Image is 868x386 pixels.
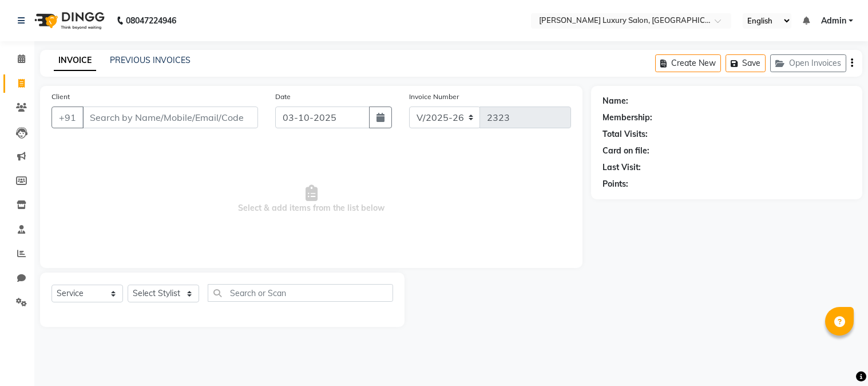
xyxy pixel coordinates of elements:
[126,5,176,37] b: 08047224946
[726,54,766,72] button: Save
[110,55,191,65] a: PREVIOUS INVOICES
[208,284,393,302] input: Search or Scan
[821,15,846,27] span: Admin
[54,50,96,71] a: INVOICE
[82,107,258,128] input: Search by Name/Mobile/Email/Code
[409,92,459,102] label: Invoice Number
[603,128,648,140] div: Total Visits:
[275,92,291,102] label: Date
[603,145,649,157] div: Card on file:
[603,178,628,190] div: Points:
[820,340,857,375] iframe: chat widget
[603,95,628,107] div: Name:
[603,162,641,174] div: Last Visit:
[655,54,721,72] button: Create New
[51,92,70,102] label: Client
[770,54,846,72] button: Open Invoices
[603,112,652,124] div: Membership:
[51,142,571,257] span: Select & add items from the list below
[29,5,108,37] img: logo
[51,107,84,128] button: +91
